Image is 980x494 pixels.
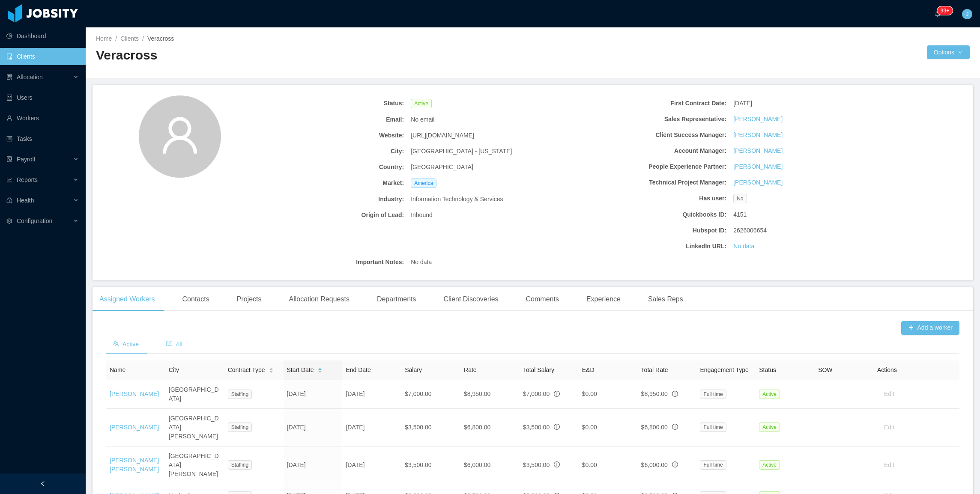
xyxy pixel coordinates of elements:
td: $3,500.00 [401,409,460,446]
span: Staffing [228,460,252,470]
td: $7,000.00 [401,380,460,409]
a: [PERSON_NAME] [733,131,783,140]
span: Inbound [411,211,433,220]
i: icon: team [113,341,119,347]
span: [GEOGRAPHIC_DATA] [411,163,473,172]
td: [DATE] [342,380,401,409]
b: Industry: [250,195,404,204]
span: Name [110,366,125,373]
span: $3,500.00 [523,424,550,431]
span: SOW [818,366,832,373]
i: icon: bell [935,11,941,17]
a: Home [96,35,112,42]
span: info-circle [554,461,560,467]
a: [PERSON_NAME] [733,115,783,124]
span: Reports [17,176,38,183]
span: Rate [464,366,477,373]
span: America [411,179,436,188]
span: Contract Type [228,366,265,375]
span: Total Rate [641,366,668,373]
td: [DATE] [342,409,401,446]
span: Salary [405,366,422,373]
td: [DATE] [342,446,401,484]
span: Full time [700,423,726,432]
i: icon: caret-down [317,370,322,372]
b: Country: [250,163,404,172]
i: icon: medicine-box [6,197,12,203]
b: City: [250,147,404,156]
span: / [115,35,117,42]
span: Active [759,390,780,399]
div: Client Discoveries [436,287,505,311]
span: [URL][DOMAIN_NAME] [411,131,474,140]
span: Engagement Type [700,366,748,373]
b: Hubspot ID: [572,226,727,235]
a: No data [733,242,754,251]
span: Actions [877,366,897,373]
a: icon: profileTasks [6,130,79,147]
span: Total Salary [523,366,554,373]
i: icon: caret-up [269,366,273,369]
b: LinkedIn URL: [572,242,727,251]
span: All [166,341,182,348]
i: icon: read [166,341,172,347]
b: Important Notes: [250,258,404,267]
td: $6,000.00 [460,446,520,484]
b: Client Success Manager: [572,131,727,140]
a: icon: pie-chartDashboard [6,27,79,45]
b: Account Manager: [572,146,727,155]
span: J [966,9,969,19]
div: Sales Reps [641,287,690,311]
td: [DATE] [284,446,343,484]
span: Configuration [17,217,52,224]
span: [GEOGRAPHIC_DATA] - [US_STATE] [411,147,512,156]
button: Optionsicon: down [927,45,970,59]
div: Assigned Workers [93,287,162,311]
span: Staffing [228,423,252,432]
button: Edit [877,420,901,434]
b: Technical Project Manager: [572,178,727,187]
td: $8,950.00 [460,380,520,409]
span: $6,800.00 [641,424,668,431]
span: Staffing [228,390,252,399]
span: / [142,35,144,42]
a: icon: userWorkers [6,110,79,127]
b: Quickbooks ID: [572,210,727,219]
span: Active [759,423,780,432]
button: Edit [877,387,901,401]
button: icon: plusAdd a worker [901,321,959,335]
span: Active [759,460,780,470]
td: [GEOGRAPHIC_DATA] [165,380,224,409]
b: Sales Representative: [572,115,727,124]
a: [PERSON_NAME] [110,390,159,397]
span: info-circle [554,424,560,430]
i: icon: caret-up [317,366,322,369]
span: End Date [346,366,370,373]
span: $3,500.00 [523,461,550,468]
b: Status: [250,99,404,108]
div: Experience [580,287,627,311]
i: icon: setting [6,218,12,224]
sup: 166 [937,6,953,15]
span: 4151 [733,210,747,219]
span: $7,000.00 [523,390,550,397]
b: Website: [250,131,404,140]
span: info-circle [554,391,560,397]
i: icon: user [159,115,200,156]
td: [GEOGRAPHIC_DATA][PERSON_NAME] [165,409,224,446]
div: Sort [317,366,323,372]
td: [DATE] [284,380,343,409]
span: $0.00 [582,390,597,397]
b: Market: [250,179,404,187]
span: Full time [700,460,726,470]
span: $8,950.00 [641,390,668,397]
b: Origin of Lead: [250,211,404,220]
i: icon: file-protect [6,156,12,162]
td: $3,500.00 [401,446,460,484]
span: Active [113,341,139,348]
div: Allocation Requests [282,287,356,311]
h2: Veracross [96,47,533,64]
button: Edit [877,458,901,472]
span: Payroll [17,156,35,163]
span: Allocation [17,74,43,80]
